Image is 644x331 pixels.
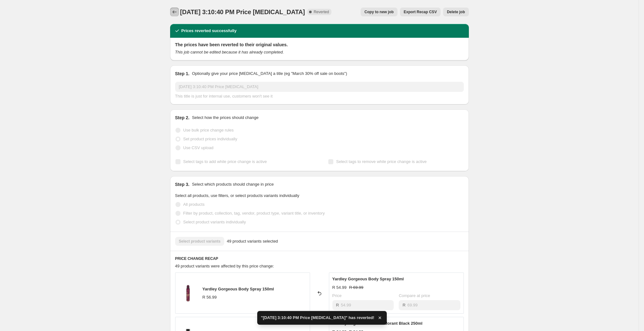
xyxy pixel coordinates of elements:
[183,220,246,224] span: Select product variants individually
[179,284,197,303] img: Yardley-gorgeous-bodyspray-150ml_80x.webp
[183,211,325,216] span: Filter by product, collection, tag, vendor, product type, variant title, or inventory
[175,82,464,92] input: 30% off holiday sale
[180,8,305,15] span: [DATE] 3:10:40 PM Price [MEDICAL_DATA]
[349,284,364,291] strike: R 69.99
[175,50,284,54] i: This job cannot be edited because it has already completed.
[361,8,397,16] button: Copy to new job
[332,284,347,291] div: R 54.99
[203,294,217,300] div: R 56.99
[336,159,427,164] span: Select tags to remove while price change is active
[175,94,273,98] span: This title is just for internal use, customers won't see it
[170,8,179,16] button: Price change jobs
[192,70,347,77] p: Optionally give your price [MEDICAL_DATA] a title (eg "March 30% off sale on boots")
[175,115,190,121] h2: Step 2.
[443,8,469,16] button: Delete job
[183,159,267,164] span: Select tags to add while price change is active
[332,277,404,281] span: Yardley Gorgeous Body Spray 150ml
[183,145,214,150] span: Use CSV upload
[175,181,190,188] h2: Step 3.
[183,137,237,141] span: Set product prices individually
[227,238,278,244] span: 49 product variants selected
[183,128,234,132] span: Use bulk price change rules
[192,115,258,121] p: Select how the prices should change
[203,287,274,291] span: Yardley Gorgeous Body Spray 150ml
[399,293,430,298] span: Compare at price
[404,9,437,14] span: Export Recap CSV
[332,293,342,298] span: Price
[402,303,405,307] span: R
[192,181,274,188] p: Select which products should change in price
[364,9,394,14] span: Copy to new job
[400,8,441,16] button: Export Recap CSV
[314,9,329,14] span: Reverted
[175,193,299,198] span: Select all products, use filters, or select products variants individually
[447,9,465,14] span: Delete job
[175,70,190,77] h2: Step 1.
[181,28,237,34] h2: Prices reverted successfully
[261,315,375,321] span: "[DATE] 3:10:40 PM Price [MEDICAL_DATA]" has reverted!
[183,202,205,207] span: All products
[175,42,464,48] h2: The prices have been reverted to their original values.
[175,256,464,261] h6: PRICE CHANGE RECAP
[336,303,339,307] span: R
[175,264,274,268] span: 49 product variants were affected by this price change:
